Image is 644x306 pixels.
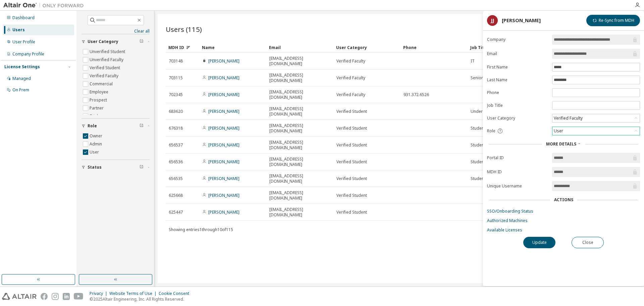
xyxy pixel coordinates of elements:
[169,75,183,81] span: 703115
[140,165,144,170] span: Clear filter
[169,210,183,215] span: 625447
[88,165,102,170] span: Status
[12,76,31,81] div: Managed
[572,237,604,248] button: Close
[471,75,507,81] span: Senior IT Specialist
[169,58,183,64] span: 703148
[487,155,548,161] label: Portal ID
[90,64,121,72] label: Verified Student
[487,77,548,83] label: Last Name
[90,72,120,80] label: Verified Faculty
[90,291,109,296] div: Privacy
[403,42,465,53] div: Phone
[487,90,548,95] label: Phone
[208,159,239,165] a: [PERSON_NAME]
[487,128,495,134] span: Role
[269,42,331,53] div: Email
[202,42,264,53] div: Name
[269,140,330,150] span: [EMAIL_ADDRESS][DOMAIN_NAME]
[90,140,103,148] label: Admin
[140,39,144,44] span: Clear filter
[269,173,330,184] span: [EMAIL_ADDRESS][DOMAIN_NAME]
[487,169,548,175] label: MDH ID
[336,75,365,81] span: Verified Faculty
[169,193,183,198] span: 625668
[82,34,150,49] button: User Category
[552,127,640,135] div: User
[52,293,59,300] img: instagram.svg
[90,104,105,112] label: Partner
[166,25,202,34] span: Users (115)
[487,116,548,121] label: User Category
[336,42,398,53] div: User Category
[269,89,330,100] span: [EMAIL_ADDRESS][DOMAIN_NAME]
[140,123,144,129] span: Clear filter
[336,159,367,165] span: Verified Student
[487,218,640,223] a: Authorized Machines
[471,126,485,131] span: Student
[336,126,367,131] span: Verified Student
[269,106,330,117] span: [EMAIL_ADDRESS][DOMAIN_NAME]
[82,160,150,175] button: Status
[169,159,183,165] span: 656536
[208,92,239,97] a: [PERSON_NAME]
[336,92,365,97] span: Verified Faculty
[487,227,640,233] a: Available Licenses
[269,157,330,167] span: [EMAIL_ADDRESS][DOMAIN_NAME]
[269,207,330,218] span: [EMAIL_ADDRESS][DOMAIN_NAME]
[168,42,197,53] div: MDH ID
[90,148,100,156] label: User
[471,109,500,114] span: Undergraduate
[269,56,330,67] span: [EMAIL_ADDRESS][DOMAIN_NAME]
[523,237,555,248] button: Update
[169,109,183,114] span: 683620
[82,119,150,133] button: Role
[41,293,48,300] img: facebook.svg
[159,291,193,296] div: Cookie Consent
[269,123,330,134] span: [EMAIL_ADDRESS][DOMAIN_NAME]
[336,210,367,215] span: Verified Student
[552,114,640,122] div: Verified Faculty
[12,87,29,93] div: On Prem
[12,27,25,33] div: Users
[90,56,125,64] label: Unverified Faculty
[208,58,239,64] a: [PERSON_NAME]
[4,64,40,70] div: License Settings
[208,75,239,81] a: [PERSON_NAME]
[3,2,87,9] img: Altair One
[487,37,548,42] label: Company
[208,125,239,131] a: [PERSON_NAME]
[88,123,97,129] span: Role
[12,15,35,20] div: Dashboard
[586,15,640,26] button: Re-Sync from MDH
[502,18,541,23] div: [PERSON_NAME]
[404,92,429,97] span: 931.372.6526
[208,142,239,148] a: [PERSON_NAME]
[12,39,35,45] div: User Profile
[487,51,548,56] label: Email
[82,29,150,34] a: Clear all
[169,92,183,97] span: 702345
[554,197,573,203] div: Actions
[109,291,159,296] div: Website Terms of Use
[63,293,70,300] img: linkedin.svg
[90,112,99,120] label: Trial
[269,190,330,201] span: [EMAIL_ADDRESS][DOMAIN_NAME]
[336,193,367,198] span: Verified Student
[546,141,576,147] span: More Details
[90,132,104,140] label: Owner
[553,127,564,135] div: User
[88,39,118,44] span: User Category
[269,73,330,83] span: [EMAIL_ADDRESS][DOMAIN_NAME]
[90,88,110,96] label: Employee
[90,96,108,104] label: Prospect
[470,42,532,53] div: Job Title
[336,109,367,114] span: Verified Student
[487,183,548,189] label: Unique Username
[169,142,183,148] span: 656537
[2,293,37,300] img: altair_logo.svg
[336,58,365,64] span: Verified Faculty
[208,192,239,198] a: [PERSON_NAME]
[90,48,126,56] label: Unverified Student
[12,51,44,57] div: Company Profile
